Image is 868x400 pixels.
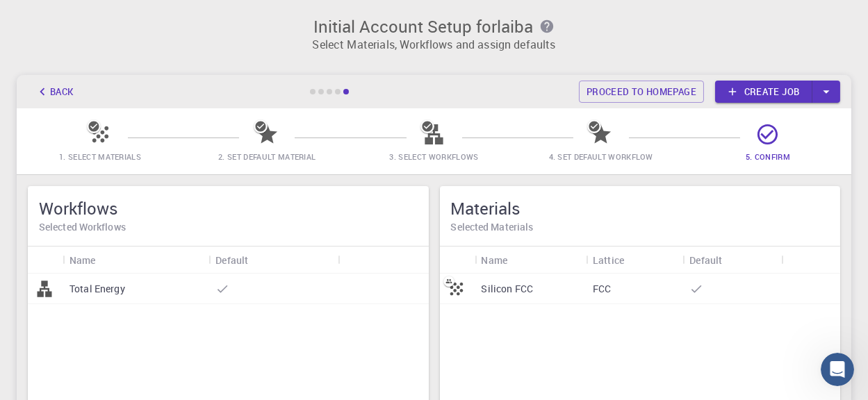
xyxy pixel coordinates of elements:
div: Name [475,247,587,274]
div: Lattice [593,247,624,274]
div: Default [689,247,722,274]
button: Sort [722,249,744,271]
div: Lattice [586,247,682,274]
a: Proceed to homepage [579,81,704,103]
button: Sort [248,249,270,271]
iframe: Intercom live chat [821,353,854,386]
div: Name [482,247,508,274]
span: 4. Set Default Workflow [549,151,653,162]
div: Name [69,247,96,274]
span: Support [28,10,78,22]
button: Sort [624,249,646,271]
p: FCC [593,282,611,296]
h3: Initial Account Setup for laiba [25,17,843,36]
span: 2. Set Default Material [218,151,316,162]
button: Sort [507,249,530,271]
span: 1. Select Materials [59,151,141,162]
p: Select Materials, Workflows and assign defaults [25,36,843,53]
button: Sort [96,249,118,271]
h6: Selected Materials [451,219,830,235]
h6: Selected Workflows [39,219,418,235]
div: Default [215,247,248,274]
button: Back [28,81,81,103]
p: Total Energy [69,282,125,296]
div: Default [682,247,780,274]
span: 3. Select Workflows [390,151,479,162]
div: Icon [28,247,63,274]
div: Default [208,247,338,274]
div: Icon [440,247,475,274]
p: Silicon FCC [482,282,534,296]
h5: Workflows [39,197,418,219]
a: Create job [715,81,812,103]
div: Name [63,247,208,274]
span: 5. Confirm [746,151,790,162]
h5: Materials [451,197,830,219]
